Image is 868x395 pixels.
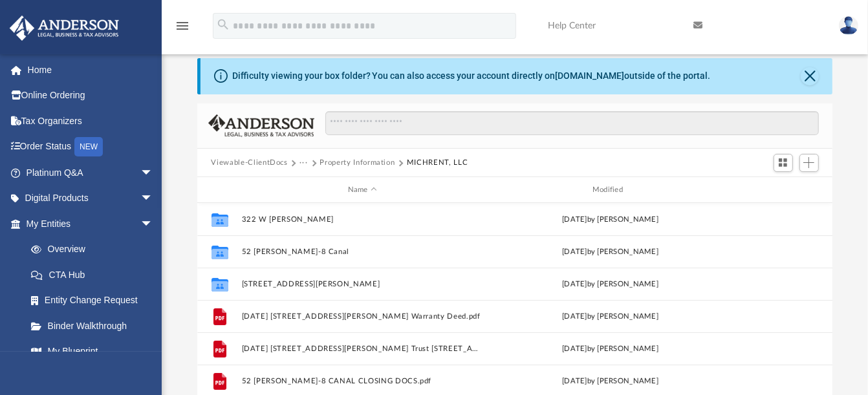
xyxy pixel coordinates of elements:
[774,154,793,172] button: Switch to Grid View
[241,377,483,385] button: 52 [PERSON_NAME]-8 CANAL CLOSING DOCS.pdf
[839,16,858,35] img: User Pic
[9,108,173,134] a: Tax Organizers
[216,17,230,32] i: search
[241,312,483,321] button: [DATE] [STREET_ADDRESS][PERSON_NAME] Warranty Deed.pdf
[9,134,173,160] a: Order StatusNEW
[556,70,625,81] a: [DOMAIN_NAME]
[489,246,731,258] div: [DATE] by [PERSON_NAME]
[241,184,483,196] div: Name
[175,18,190,34] i: menu
[489,376,731,387] div: [DATE] by [PERSON_NAME]
[489,311,731,323] div: [DATE] by [PERSON_NAME]
[9,186,173,211] a: Digital Productsarrow_drop_down
[175,25,190,34] a: menu
[320,157,395,169] button: Property Information
[9,160,173,186] a: Platinum Q&Aarrow_drop_down
[18,262,173,288] a: CTA Hub
[489,214,731,226] div: [DATE] by [PERSON_NAME]
[241,345,483,353] button: [DATE] [STREET_ADDRESS][PERSON_NAME] Trust [STREET_ADDRESS][PERSON_NAME] Warranty Deed.pdf
[6,16,123,41] img: Anderson Advisors Platinum Portal
[9,83,173,109] a: Online Ordering
[488,184,731,196] div: Modified
[241,215,483,224] button: 322 W [PERSON_NAME]
[9,211,173,237] a: My Entitiesarrow_drop_down
[299,157,308,169] button: ···
[241,248,483,256] button: 52 [PERSON_NAME]-8 Canal
[801,67,819,85] button: Close
[325,111,818,136] input: Search files and folders
[241,280,483,288] button: [STREET_ADDRESS][PERSON_NAME]
[140,160,166,186] span: arrow_drop_down
[407,157,468,169] button: MICHRENT, LLC
[211,157,287,169] button: Viewable-ClientDocs
[18,339,166,365] a: My Blueprint
[489,343,731,355] div: [DATE] by [PERSON_NAME]
[18,237,173,262] a: Overview
[74,137,103,156] div: NEW
[489,279,731,290] div: [DATE] by [PERSON_NAME]
[202,184,235,196] div: id
[737,184,827,196] div: id
[799,154,819,172] button: Add
[9,57,173,83] a: Home
[140,211,166,237] span: arrow_drop_down
[140,186,166,212] span: arrow_drop_down
[232,69,711,83] div: Difficulty viewing your box folder? You can also access your account directly on outside of the p...
[18,288,173,314] a: Entity Change Request
[18,313,173,339] a: Binder Walkthrough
